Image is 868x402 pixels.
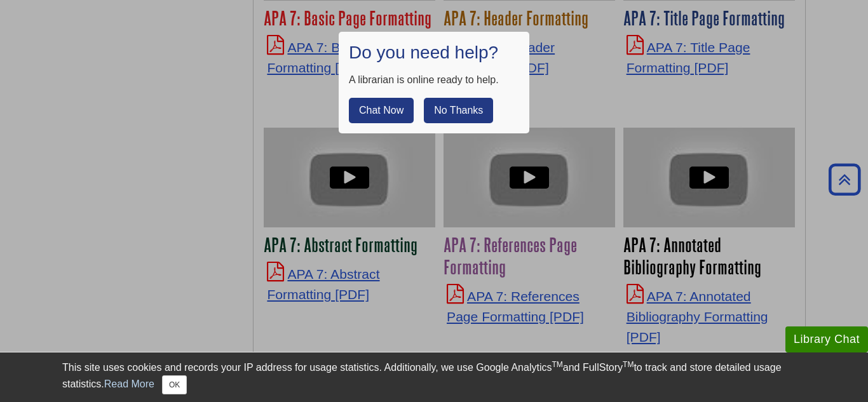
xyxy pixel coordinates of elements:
[785,326,868,352] button: Library Chat
[264,128,435,227] div: Video: APA 7 Abstract Formatting
[349,72,519,88] div: A librarian is online ready to help.
[349,98,414,123] button: Chat Now
[62,360,806,394] div: This site uses cookies and records your IP address for usage statistics. Additionally, we use Goo...
[349,42,519,64] h1: Do you need help?
[623,128,795,227] div: Video: Annotated Bibliography Formatting (APA 7th)
[623,128,795,227] iframe: APA 7: Annotated Bibliography Formatting
[623,360,634,369] sup: TM
[552,360,562,369] sup: TM
[162,375,187,394] button: Close
[424,98,493,123] button: No Thanks
[104,379,154,389] a: Read More
[444,128,615,227] div: Video: APA 7 References Page Formatting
